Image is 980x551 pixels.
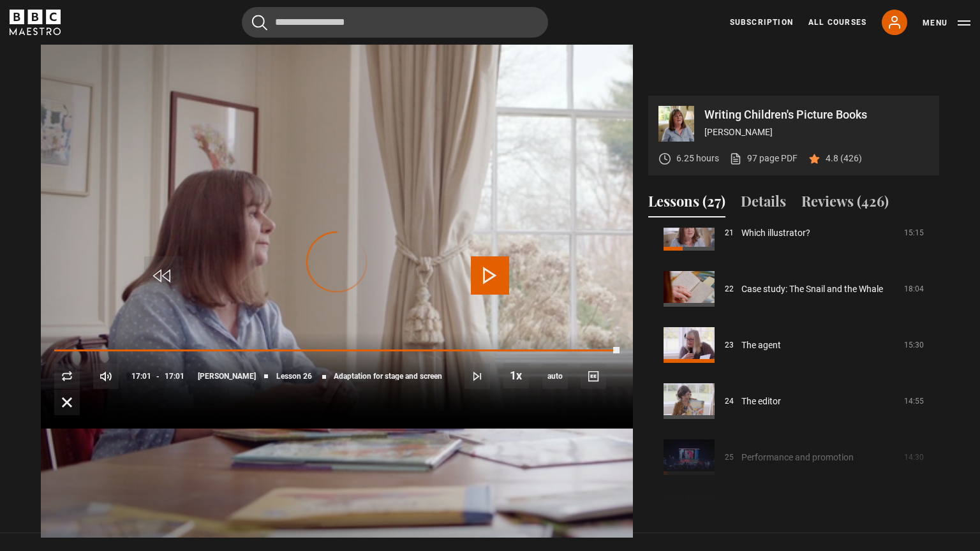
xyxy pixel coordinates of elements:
[801,191,889,217] button: Reviews (426)
[198,372,256,380] span: [PERSON_NAME]
[741,339,781,352] a: The agent
[252,15,267,31] button: Submit the search query
[826,152,862,165] p: 4.8 (426)
[741,226,810,240] a: Which illustrator?
[54,390,80,415] button: Fullscreen
[93,364,119,389] button: Mute
[334,372,442,380] span: Adaptation for stage and screen
[581,364,606,389] button: Captions
[10,10,61,35] svg: BBC Maestro
[730,17,793,28] a: Subscription
[923,17,970,29] button: Toggle navigation
[54,364,80,389] button: Replay
[741,283,883,296] a: Case study: The Snail and the Whale
[156,372,160,381] span: -
[242,7,548,38] input: Search
[503,363,529,388] button: Playback Rate
[165,365,184,388] span: 17:01
[704,126,929,139] p: [PERSON_NAME]
[131,365,151,388] span: 17:01
[676,152,719,165] p: 6.25 hours
[41,96,633,429] video-js: Video Player
[704,109,929,121] p: Writing Children's Picture Books
[542,364,568,389] span: auto
[464,364,490,389] button: Next Lesson
[54,349,620,352] div: Progress Bar
[808,17,866,28] a: All Courses
[741,191,786,217] button: Details
[648,191,725,217] button: Lessons (27)
[276,372,312,380] span: Lesson 26
[542,364,568,389] div: Current quality: 360p
[741,395,781,408] a: The editor
[729,152,798,165] a: 97 page PDF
